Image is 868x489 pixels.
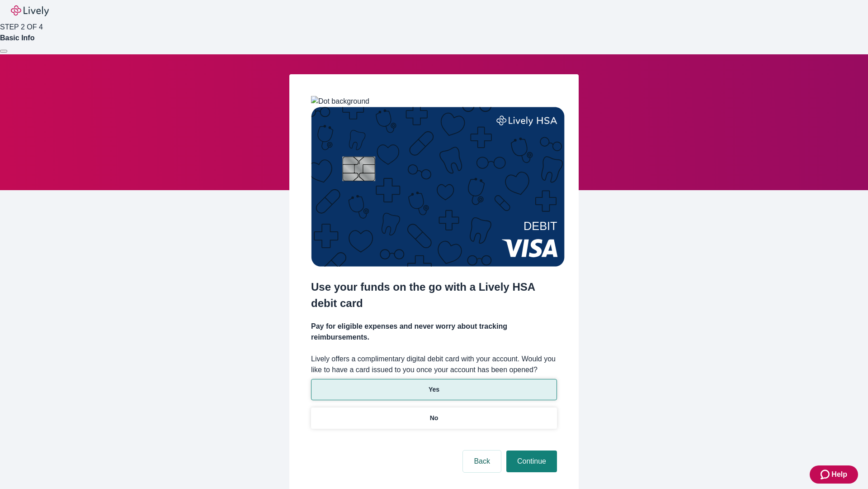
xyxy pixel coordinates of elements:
[429,385,439,394] p: Yes
[11,5,49,16] img: Lively
[463,451,501,472] button: Back
[821,469,831,480] svg: Zendesk support icon
[430,413,439,423] p: No
[311,321,557,343] h4: Pay for eligible expenses and never worry about tracking reimbursements.
[311,96,369,107] img: Dot background
[311,279,557,312] h2: Use your funds on the go with a Lively HSA debit card
[506,451,557,472] button: Continue
[810,465,858,484] button: Zendesk support iconHelp
[311,407,557,429] button: No
[311,379,557,400] button: Yes
[311,107,565,267] img: Debit card
[831,469,847,480] span: Help
[311,354,557,375] label: Lively offers a complimentary digital debit card with your account. Would you like to have a card...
